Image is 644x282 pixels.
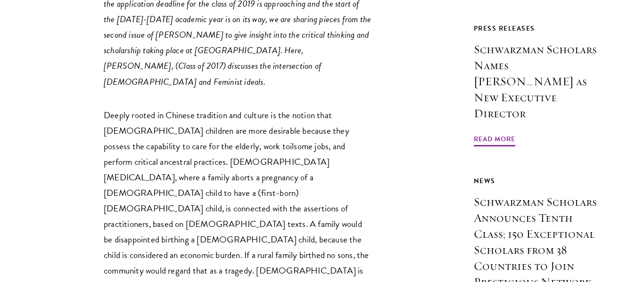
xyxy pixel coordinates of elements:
a: Press Releases Schwarzman Scholars Names [PERSON_NAME] as New Executive Director Read More [474,23,597,148]
h3: Schwarzman Scholars Names [PERSON_NAME] as New Executive Director [474,41,597,121]
div: News [474,175,597,187]
span: Read More [474,133,515,148]
div: Press Releases [474,23,597,34]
